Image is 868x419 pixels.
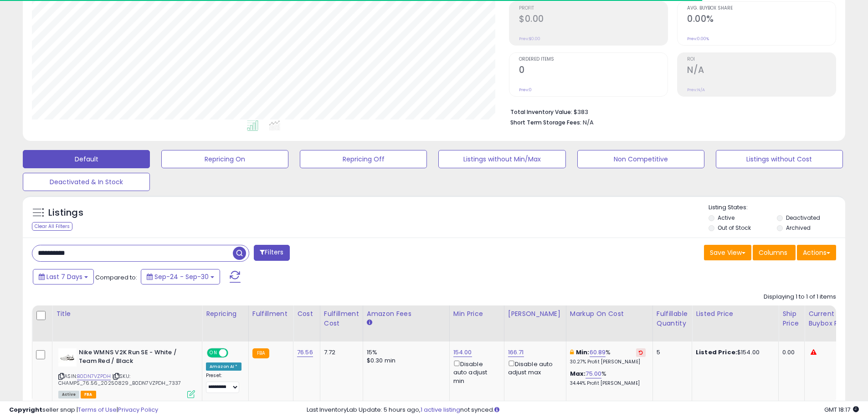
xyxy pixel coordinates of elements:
span: N/A [583,118,594,127]
h2: $0.00 [519,14,668,26]
small: FBA [252,348,269,358]
p: 30.27% Profit [PERSON_NAME] [570,359,646,365]
b: Max: [570,369,586,378]
span: Sep-24 - Sep-30 [154,272,209,281]
span: ON [208,349,219,357]
div: Fulfillment Cost [324,309,359,328]
label: Active [718,214,734,222]
b: Nike WMNS V2K Run SE - White / Team Red / Black [79,348,190,367]
div: ASIN: [58,348,195,397]
div: Amazon Fees [367,309,446,319]
label: Archived [786,224,811,232]
button: Deactivated & In Stock [23,173,150,191]
div: 7.72 [324,348,356,357]
span: 2025-10-8 18:17 GMT [824,405,859,414]
small: Prev: $0.00 [519,36,540,41]
p: Listing States: [709,203,845,212]
div: Ship Price [782,309,801,328]
a: 76.56 [297,348,313,357]
div: Current Buybox Price [808,309,855,328]
a: Privacy Policy [118,405,158,414]
strong: Copyright [9,405,42,414]
span: FBA [81,391,96,398]
span: Compared to: [95,273,137,282]
a: 166.71 [508,348,524,357]
button: Filters [254,245,289,261]
b: Min: [576,348,590,357]
img: 31NYlMxom0L._SL40_.jpg [58,348,77,367]
a: 60.89 [590,348,606,357]
button: Save View [704,245,751,260]
button: Listings without Cost [716,150,843,168]
div: Fulfillable Quantity [657,309,688,328]
div: Clear All Filters [32,222,72,231]
div: Markup on Cost [570,309,649,319]
small: Prev: N/A [687,87,705,93]
span: All listings currently available for purchase on Amazon [58,391,79,398]
th: The percentage added to the cost of goods (COGS) that forms the calculator for Min & Max prices. [566,305,652,341]
b: Listed Price: [696,348,737,357]
div: Amazon AI * [206,362,241,371]
button: Default [23,150,150,168]
a: 1 active listing [421,405,460,414]
div: Disable auto adjust max [508,359,559,377]
span: ROI [687,57,836,62]
div: Cost [297,309,316,319]
div: 15% [367,348,442,357]
div: Last InventoryLab Update: 5 hours ago, not synced. [307,406,859,414]
small: Prev: 0 [519,87,532,93]
label: Deactivated [786,214,820,222]
small: Prev: 0.00% [687,36,709,41]
div: Title [56,309,198,319]
a: Terms of Use [78,405,117,414]
button: Non Competitive [577,150,704,168]
div: % [570,370,646,387]
button: Last 7 Days [33,269,94,285]
label: Out of Stock [718,224,751,232]
h2: 0.00% [687,14,836,26]
span: OFF [227,349,241,357]
span: Ordered Items [519,57,668,62]
p: 34.44% Profit [PERSON_NAME] [570,380,646,387]
div: seller snap | | [9,406,158,414]
button: Actions [797,245,836,260]
li: $383 [510,106,829,117]
h2: 0 [519,65,668,77]
div: Repricing [206,309,245,319]
h5: Listings [48,207,83,219]
button: Sep-24 - Sep-30 [141,269,220,285]
div: [PERSON_NAME] [508,309,562,319]
div: Displaying 1 to 1 of 1 items [764,293,836,301]
div: 5 [657,348,685,357]
span: Avg. Buybox Share [687,6,836,11]
div: Preset: [206,372,241,393]
span: Columns [759,248,787,257]
button: Columns [753,245,796,260]
b: Total Inventory Value: [510,108,572,116]
a: 75.00 [586,369,601,378]
small: Amazon Fees. [367,319,372,327]
div: $154.00 [696,348,771,357]
div: Fulfillment [252,309,289,319]
a: B0DN7VZPDH [77,372,111,380]
b: Short Term Storage Fees: [510,119,581,126]
span: Last 7 Days [46,272,82,281]
span: Profit [519,6,668,11]
div: 0.00 [782,348,797,357]
span: | SKU: CHAMPS_76.56_20250829_B0DN7VZPDH_7337 [58,372,181,386]
button: Listings without Min/Max [438,150,565,168]
h2: N/A [687,65,836,77]
div: Listed Price [696,309,775,319]
a: 154.00 [453,348,472,357]
div: $0.30 min [367,357,442,365]
button: Repricing On [161,150,288,168]
button: Repricing Off [300,150,427,168]
div: Min Price [453,309,500,319]
div: Disable auto adjust min [453,359,497,385]
div: % [570,348,646,365]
